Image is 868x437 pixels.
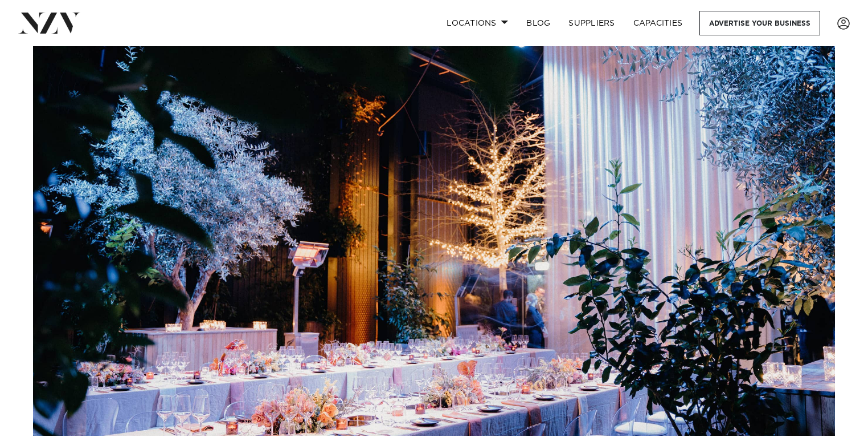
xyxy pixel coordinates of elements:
[33,46,835,436] img: New Zealand Wedding Venues
[517,11,559,35] a: BLOG
[624,11,692,35] a: Capacities
[18,13,80,33] img: nzv-logo.png
[699,11,820,35] a: Advertise your business
[559,11,624,35] a: SUPPLIERS
[437,11,517,35] a: Locations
